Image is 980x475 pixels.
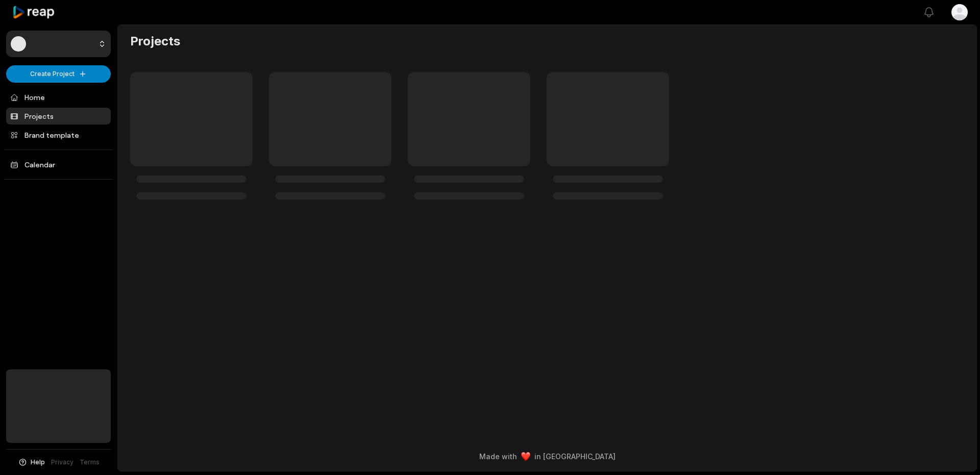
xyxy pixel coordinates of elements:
[130,33,180,49] h2: Projects
[80,458,100,467] a: Terms
[6,156,111,173] a: Calendar
[31,458,45,467] span: Help
[521,452,530,461] img: heart emoji
[6,108,111,124] a: Projects
[51,458,73,467] a: Privacy
[6,65,111,83] button: Create Project
[6,127,111,143] a: Brand template
[6,89,111,106] a: Home
[127,451,967,462] div: Made with in [GEOGRAPHIC_DATA]
[18,458,45,467] button: Help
